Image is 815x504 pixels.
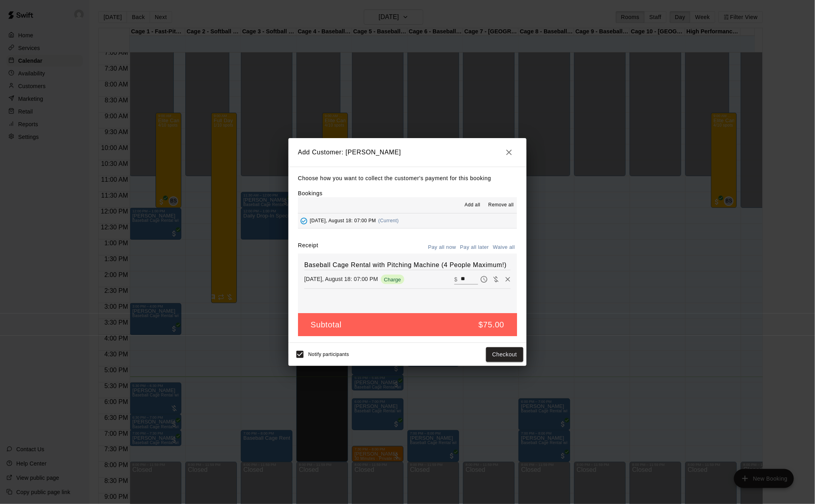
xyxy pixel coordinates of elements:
label: Receipt [298,241,318,254]
button: Waive all [491,241,517,254]
h2: Add Customer: [PERSON_NAME] [288,138,527,167]
span: [DATE], August 18: 07:00 PM [310,218,376,223]
button: Checkout [486,347,523,362]
span: (Current) [379,218,399,223]
p: [DATE], August 18: 07:00 PM [304,275,378,283]
span: Add all [465,201,481,209]
button: Added - Collect Payment[DATE], August 18: 07:00 PM(Current) [298,214,517,228]
button: Pay all now [426,241,458,254]
button: Add all [460,199,485,212]
button: Pay all later [458,241,491,254]
button: Added - Collect Payment [298,215,310,227]
span: Pay later [478,275,490,282]
label: Bookings [298,190,323,196]
span: Waive payment [490,275,502,282]
span: Remove all [488,201,514,209]
h6: Baseball Cage Rental with Pitching Machine (4 People Maximum!) [304,260,511,270]
button: Remove all [485,199,517,212]
span: Notify participants [308,352,349,358]
p: $ [454,275,457,283]
h5: Subtotal [311,319,342,330]
span: Charge [381,277,404,283]
button: Remove [502,273,514,285]
p: Choose how you want to collect the customer's payment for this booking [298,173,517,183]
h5: $75.00 [479,319,504,330]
